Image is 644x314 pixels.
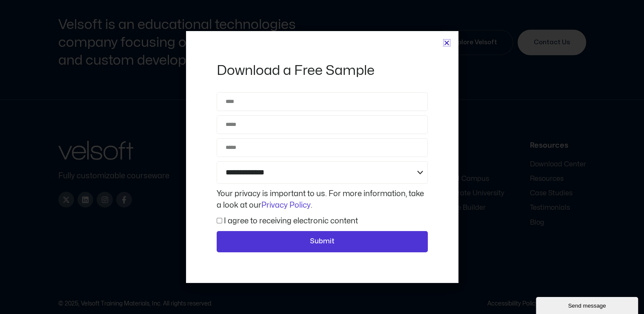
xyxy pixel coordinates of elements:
span: Submit [310,236,335,247]
button: Submit [217,231,428,252]
div: Your privacy is important to us. For more information, take a look at our . [215,188,430,211]
h2: Download a Free Sample [217,62,428,80]
a: Privacy Policy [261,202,311,209]
a: Close [444,40,450,46]
label: I agree to receiving electronic content [224,217,358,225]
iframe: chat widget [536,295,640,314]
